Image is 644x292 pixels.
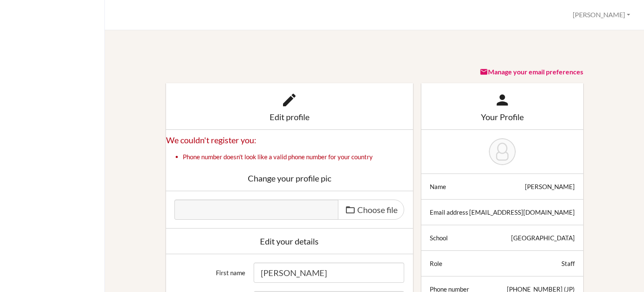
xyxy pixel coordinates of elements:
div: Edit your details [174,237,405,245]
div: [EMAIL_ADDRESS][DOMAIN_NAME] [469,208,575,216]
h2: We couldn't register you: [166,134,413,146]
div: [PERSON_NAME] [525,182,575,191]
img: Steve Sheriff [489,138,516,165]
div: School [430,234,448,242]
div: Your Profile [430,113,575,121]
li: Phone number doesn't look like a valid phone number for your country [183,153,413,161]
a: Manage your email preferences [480,68,583,76]
div: Name [430,182,446,191]
div: Staff [561,259,575,268]
button: [PERSON_NAME] [569,7,634,23]
div: Edit profile [174,113,405,121]
span: Choose file [357,205,397,215]
div: Change your profile pic [174,174,405,182]
div: Role [430,259,442,268]
label: First name [170,263,250,277]
div: Email address [430,208,468,216]
div: [GEOGRAPHIC_DATA] [511,234,575,242]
